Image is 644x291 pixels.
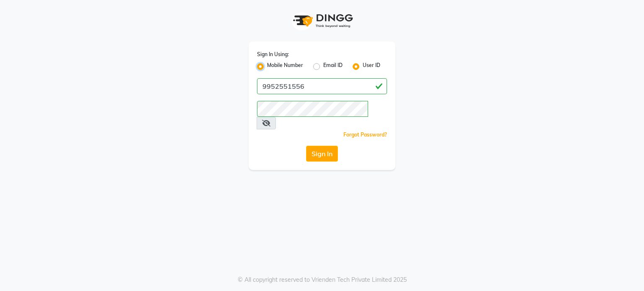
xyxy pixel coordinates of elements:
[343,131,387,138] a: Forgot Password?
[257,51,289,58] label: Sign In Using:
[363,62,380,72] label: User ID
[288,8,356,33] img: logo1.svg
[323,62,343,72] label: Email ID
[257,78,387,94] input: Username
[306,146,338,162] button: Sign In
[257,101,368,117] input: Username
[267,62,303,72] label: Mobile Number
